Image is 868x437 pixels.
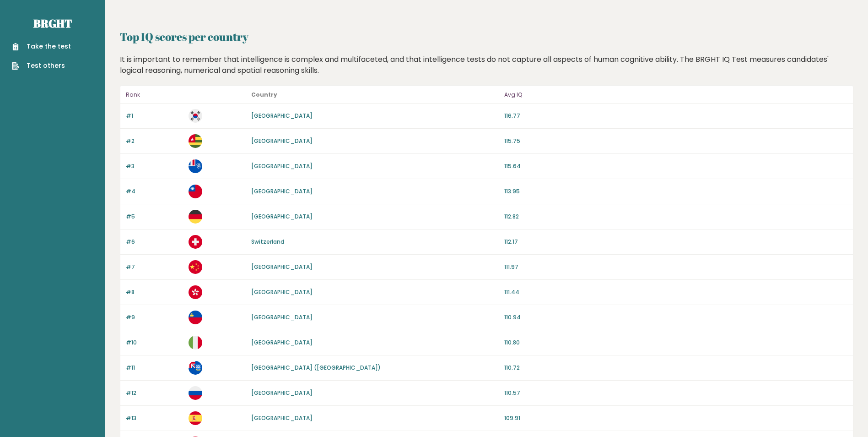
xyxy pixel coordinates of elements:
[504,288,847,296] p: 111.44
[189,235,202,249] img: ch.svg
[504,162,847,170] p: 115.64
[126,339,183,347] p: #10
[504,213,847,221] p: 112.82
[189,311,202,324] img: li.svg
[504,364,847,372] p: 110.72
[189,210,202,224] img: de.svg
[251,288,313,296] a: [GEOGRAPHIC_DATA]
[251,339,313,346] a: [GEOGRAPHIC_DATA]
[126,263,183,271] p: #7
[251,238,284,246] a: Switzerland
[120,28,853,45] h2: Top IQ scores per country
[189,285,202,299] img: hk.svg
[504,112,847,120] p: 116.77
[12,42,71,51] a: Take the test
[504,389,847,397] p: 110.57
[126,313,183,322] p: #9
[126,389,183,397] p: #12
[126,137,183,145] p: #2
[251,364,381,371] a: [GEOGRAPHIC_DATA] ([GEOGRAPHIC_DATA])
[126,89,183,100] p: Rank
[189,159,202,173] img: tf.svg
[189,336,202,350] img: it.svg
[126,162,183,170] p: #3
[189,386,202,400] img: ru.svg
[117,54,857,76] div: It is important to remember that intelligence is complex and multifaceted, and that intelligence ...
[251,112,313,120] a: [GEOGRAPHIC_DATA]
[504,187,847,196] p: 113.95
[251,313,313,321] a: [GEOGRAPHIC_DATA]
[504,414,847,422] p: 109.91
[251,389,313,397] a: [GEOGRAPHIC_DATA]
[126,238,183,246] p: #6
[189,109,202,123] img: kr.svg
[189,134,202,148] img: tg.svg
[504,238,847,246] p: 112.17
[251,213,313,220] a: [GEOGRAPHIC_DATA]
[504,263,847,271] p: 111.97
[504,313,847,322] p: 110.94
[251,187,313,195] a: [GEOGRAPHIC_DATA]
[189,361,202,375] img: fk.svg
[126,414,183,422] p: #13
[251,91,277,98] b: Country
[504,137,847,145] p: 115.75
[189,411,202,425] img: es.svg
[12,61,71,71] a: Test others
[189,185,202,198] img: tw.svg
[251,414,313,422] a: [GEOGRAPHIC_DATA]
[189,260,202,274] img: cn.svg
[126,112,183,120] p: #1
[504,339,847,347] p: 110.80
[504,89,847,100] p: Avg IQ
[251,263,313,271] a: [GEOGRAPHIC_DATA]
[126,213,183,221] p: #5
[251,162,313,170] a: [GEOGRAPHIC_DATA]
[33,16,72,31] a: Brght
[251,137,313,145] a: [GEOGRAPHIC_DATA]
[126,288,183,296] p: #8
[126,187,183,196] p: #4
[126,364,183,372] p: #11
